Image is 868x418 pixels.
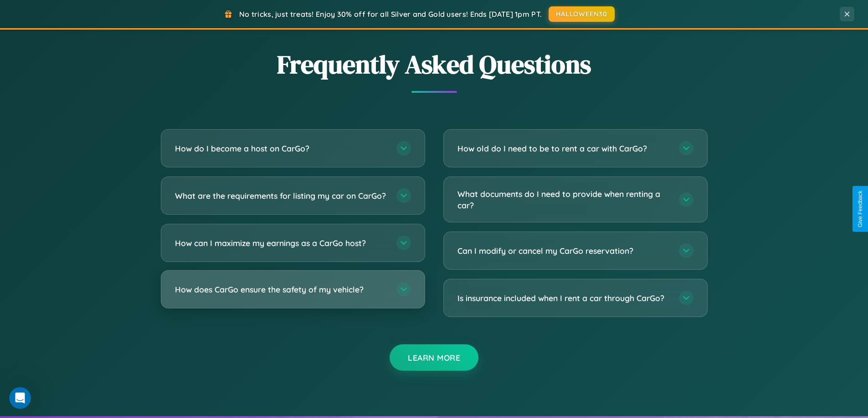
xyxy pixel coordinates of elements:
h3: How does CarGo ensure the safety of my vehicle? [175,284,387,295]
h3: Is insurance included when I rent a car through CarGo? [457,292,670,304]
h3: Can I modify or cancel my CarGo reservation? [457,245,670,257]
div: Give Feedback [857,191,863,227]
h3: What are the requirements for listing my car on CarGo? [175,190,387,201]
h3: How can I maximize my earnings as a CarGo host? [175,237,387,249]
button: Learn More [390,344,478,371]
span: No tricks, just treats! Enjoy 30% off for all Silver and Gold users! Ends [DATE] 1pm PT. [239,10,542,19]
h2: Frequently Asked Questions [161,47,708,82]
h3: How do I become a host on CarGo? [175,143,387,154]
h3: What documents do I need to provide when renting a car? [457,188,670,211]
button: HALLOWEEN30 [549,6,615,22]
iframe: Intercom live chat [9,387,31,409]
h3: How old do I need to be to rent a car with CarGo? [457,143,670,154]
